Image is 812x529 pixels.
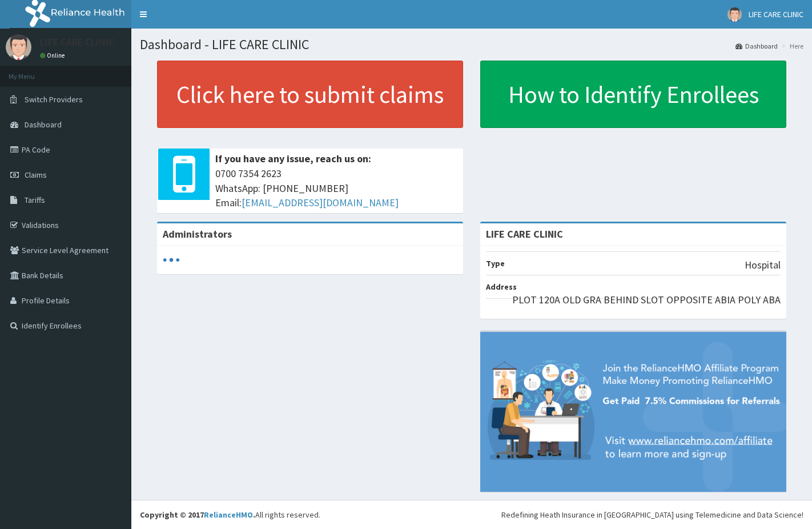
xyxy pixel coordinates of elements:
footer: All rights reserved. [131,500,812,529]
a: Dashboard [735,41,778,51]
a: [EMAIL_ADDRESS][DOMAIN_NAME] [242,196,399,209]
span: 0700 7354 2623 WhatsApp: [PHONE_NUMBER] Email: [215,166,457,210]
strong: LIFE CARE CLINIC [486,227,563,241]
p: Hospital [745,258,781,272]
b: Administrators [163,227,232,241]
h1: Dashboard - LIFE CARE CLINIC [140,37,803,52]
span: Claims [25,170,47,180]
strong: Copyright © 2017 . [140,510,255,520]
img: User Image [727,7,742,22]
a: How to Identify Enrollees [480,61,786,128]
li: Here [779,41,803,51]
img: provider-team-banner.png [480,332,786,492]
p: LIFE CARE CLINIC [40,37,114,47]
a: Click here to submit claims [157,61,463,128]
p: PLOT 120A OLD GRA BEHIND SLOT OPPOSITE ABIA POLY ABA [512,292,781,307]
b: Address [486,282,517,292]
span: Tariffs [25,195,45,205]
div: Redefining Heath Insurance in [GEOGRAPHIC_DATA] using Telemedicine and Data Science! [501,509,803,520]
b: Type [486,258,505,268]
span: Dashboard [25,119,62,130]
img: User Image [6,34,31,60]
a: Online [40,51,67,59]
svg: audio-loading [163,251,180,268]
span: LIFE CARE CLINIC [749,9,803,19]
a: RelianceHMO [204,510,253,520]
span: Switch Providers [25,94,83,105]
b: If you have any issue, reach us on: [215,152,371,165]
